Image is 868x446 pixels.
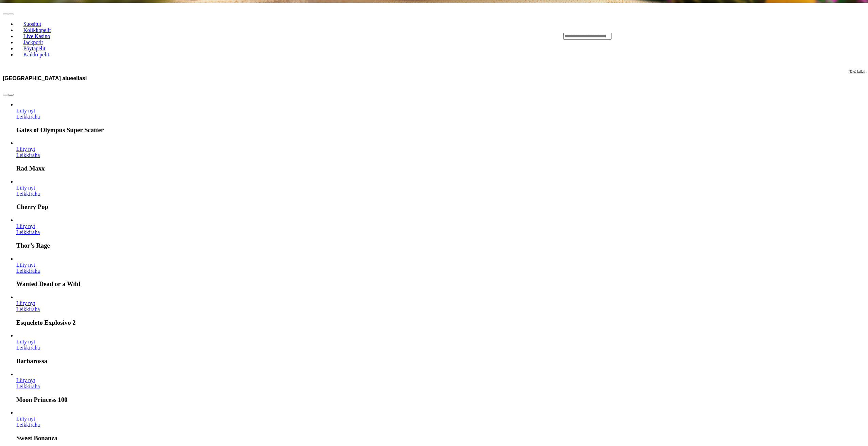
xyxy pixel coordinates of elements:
h3: Cherry Pop [16,203,865,211]
span: Liity nyt [16,185,35,191]
a: Esqueleto Explosivo 2 [16,306,40,312]
a: Gates of Olympus Super Scatter [16,114,40,120]
a: Wanted Dead or a Wild [16,268,40,274]
a: Kaikki pelit [16,49,56,59]
button: prev slide [3,13,8,15]
h3: Sweet Bonanza [16,434,865,442]
article: Esqueleto Explosivo 2 [16,294,865,326]
a: Thor’s Rage [16,229,40,235]
a: Sweet Bonanza [16,422,40,428]
article: Barbarossa [16,333,865,365]
a: Barbarossa [16,345,40,351]
span: Näytä kaikki [849,70,865,73]
button: prev slide [3,94,8,96]
a: Jackpotit [16,37,50,47]
a: Cherry Pop [16,185,35,191]
article: Sweet Bonanza [16,410,865,442]
h3: Moon Princess 100 [16,396,865,404]
article: Gates of Olympus Super Scatter [16,102,865,134]
span: Liity nyt [16,377,35,383]
span: Pöytäpelit [21,46,48,51]
h3: Barbarossa [16,357,865,365]
a: Näytä kaikki [849,70,865,87]
a: Rad Maxx [16,146,35,152]
h3: Rad Maxx [16,165,865,172]
span: Kolikkopelit [21,27,54,33]
h3: Esqueleto Explosivo 2 [16,319,865,326]
span: Liity nyt [16,262,35,268]
article: Rad Maxx [16,140,865,172]
h3: [GEOGRAPHIC_DATA] alueellasi [3,75,87,82]
a: Barbarossa [16,339,35,344]
article: Cherry Pop [16,179,865,211]
article: Wanted Dead or a Wild [16,256,865,288]
a: Cherry Pop [16,191,40,197]
article: Thor’s Rage [16,217,865,249]
button: next slide [8,13,14,15]
a: Live Kasino [16,31,57,41]
span: Liity nyt [16,108,35,113]
span: Live Kasino [21,33,53,39]
h3: Thor’s Rage [16,242,865,249]
a: Pöytäpelit [16,43,52,53]
a: Moon Princess 100 [16,383,40,389]
a: Gates of Olympus Super Scatter [16,108,35,113]
a: Thor’s Rage [16,223,35,229]
h3: Wanted Dead or a Wild [16,280,865,288]
a: Wanted Dead or a Wild [16,262,35,268]
article: Moon Princess 100 [16,371,865,404]
a: Kolikkopelit [16,25,58,35]
header: Lobby [3,3,865,69]
button: next slide [8,94,14,96]
span: Liity nyt [16,416,35,422]
nav: Lobby [3,10,550,63]
a: Moon Princess 100 [16,377,35,383]
span: Liity nyt [16,300,35,306]
span: Kaikki pelit [21,52,52,57]
a: Sweet Bonanza [16,416,35,422]
span: Liity nyt [16,223,35,229]
span: Liity nyt [16,146,35,152]
a: Suositut [16,19,48,29]
input: Search [563,33,612,40]
span: Suositut [21,21,44,27]
h3: Gates of Olympus Super Scatter [16,126,865,134]
span: Liity nyt [16,339,35,344]
a: Rad Maxx [16,152,40,158]
a: Esqueleto Explosivo 2 [16,300,35,306]
span: Jackpotit [21,39,46,45]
